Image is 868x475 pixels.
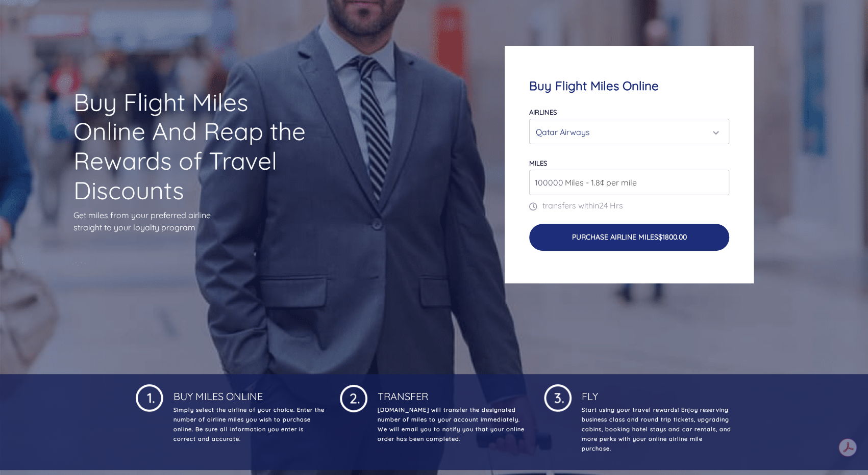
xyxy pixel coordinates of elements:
[529,108,557,116] label: Airlines
[580,405,733,454] p: Start using your travel rewards! Enjoy reserving business class and round trip tickets, upgrading...
[73,88,317,205] h1: Buy Flight Miles Online And Reap the Rewards of Travel Discounts
[544,382,572,412] img: 1
[536,122,716,142] div: Qatar Airways
[73,209,317,233] p: Get miles from your preferred airline straight to your loyalty program
[340,382,367,412] img: 1
[529,159,547,167] label: miles
[376,405,529,444] p: [DOMAIN_NAME] will transfer the designated number of miles to your account immediately. We will e...
[560,176,637,189] span: Miles - 1.8¢ per mile
[529,119,729,144] button: Qatar Airways
[376,382,529,403] h4: Transfer
[529,199,729,212] p: transfers within
[529,224,729,250] button: Purchase Airline Miles$1800.00
[171,405,325,444] p: Simply select the airline of your choice. Enter the number of airline miles you wish to purchase ...
[171,382,325,403] h4: Buy Miles Online
[658,232,687,242] span: $1800.00
[599,200,623,210] span: 24 Hrs
[580,382,733,403] h4: Fly
[529,78,729,93] h4: Buy Flight Miles Online
[136,382,163,412] img: 1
